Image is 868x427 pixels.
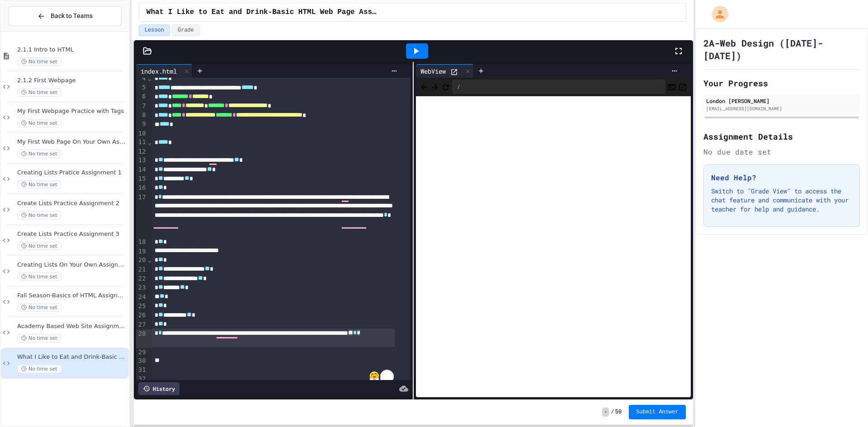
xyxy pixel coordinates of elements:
div: 30 [136,357,147,366]
span: 2.1.1 Intro to HTML [17,46,127,54]
span: Creating Lists On Your Own Assignment [17,261,127,269]
div: 10 [136,129,147,138]
div: 17 [136,193,147,238]
div: To enrich screen reader interactions, please activate Accessibility in Grammarly extension settings [152,45,410,384]
button: Open in new tab [678,81,687,92]
div: [EMAIL_ADDRESS][DOMAIN_NAME] [706,105,857,112]
button: Grade [172,24,200,36]
div: WebView [416,64,474,78]
div: 16 [136,183,147,192]
div: 22 [136,274,147,283]
p: Switch to "Grade View" to access the chat feature and communicate with your teacher for help and ... [711,187,852,214]
span: No time set [17,57,61,66]
div: 23 [136,283,147,292]
span: No time set [17,242,61,250]
button: Submit Answer [629,405,686,419]
span: No time set [17,272,61,281]
div: 9 [136,120,147,129]
div: 19 [136,247,147,256]
button: Refresh [441,81,450,92]
span: Fall Season-Basics of HTML Assignment [17,292,127,300]
span: Submit Answer [636,408,679,416]
div: 26 [136,311,147,320]
div: index.html [136,66,181,76]
div: History [138,382,179,395]
span: What I Like to Eat and Drink-Basic HTML Web Page Assignment [146,7,378,18]
div: No due date set [703,146,860,157]
span: No time set [17,334,61,343]
span: What I Like to Eat and Drink-Basic HTML Web Page Assignment [17,353,127,361]
div: 32 [136,375,147,384]
div: 13 [136,156,147,165]
div: 7 [136,102,147,111]
span: No time set [17,303,61,312]
div: 21 [136,265,147,274]
span: No time set [17,88,61,97]
span: - [602,408,609,417]
h3: Need Help? [711,172,852,183]
div: 8 [136,111,147,120]
div: 15 [136,174,147,183]
span: Create Lists Practice Assignment 3 [17,230,127,238]
span: 50 [615,408,622,416]
div: 18 [136,238,147,247]
span: Fold line [147,75,152,82]
div: 6 [136,92,147,101]
span: Forward [430,81,439,92]
div: 28 [136,329,147,348]
div: index.html [136,64,193,78]
div: WebView [416,66,450,76]
h2: Your Progress [703,77,860,89]
div: 20 [136,256,147,265]
span: / [611,408,614,416]
span: Creating Lists Pratice Assignment 1 [17,169,127,177]
span: Fold line [147,139,152,146]
h1: 2A-Web Design ([DATE]-[DATE]) [703,37,860,62]
span: My First Webpage Practice with Tags [17,108,127,115]
span: Back to Teams [51,11,93,21]
h2: Assignment Details [703,130,860,143]
div: My Account [703,4,731,24]
span: No time set [17,365,61,373]
button: Lesson [139,24,170,36]
span: Back [420,81,429,92]
div: / [452,80,665,94]
span: 2.1.2 First Webpage [17,77,127,84]
span: No time set [17,119,61,127]
div: 12 [136,147,147,156]
span: No time set [17,150,61,158]
div: 11 [136,138,147,147]
div: 29 [136,348,147,357]
div: 25 [136,302,147,311]
span: Create Lists Practice Assignment 2 [17,200,127,207]
span: My First Web Page On Your Own Assignment [17,138,127,146]
button: Console [667,81,676,92]
span: Academy Based Web Site Assignment [17,323,127,330]
button: Back to Teams [8,6,122,26]
span: Fold line [147,256,152,263]
div: 4 [136,74,147,83]
div: 5 [136,83,147,92]
div: 27 [136,320,147,329]
iframe: Web Preview [416,96,690,398]
span: No time set [17,180,61,189]
div: 24 [136,293,147,302]
div: 31 [136,366,147,375]
span: No time set [17,211,61,220]
div: 14 [136,165,147,174]
div: London [PERSON_NAME] [706,97,857,105]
